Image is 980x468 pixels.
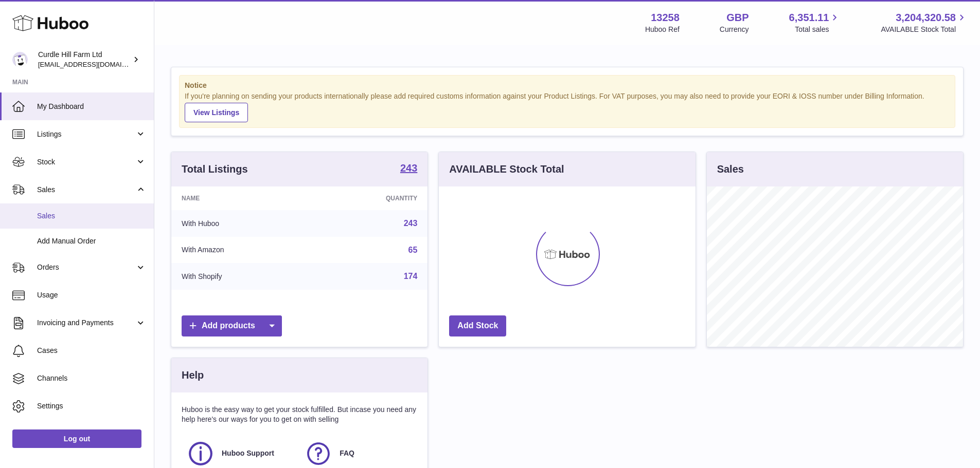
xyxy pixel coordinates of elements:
[37,236,146,246] span: Add Manual Order
[171,263,312,290] td: With Shopify
[38,50,131,69] div: Curdle Hill Farm Ltd
[789,11,829,25] span: 6,351.11
[37,373,146,383] span: Channels
[37,346,146,355] span: Cases
[182,315,282,336] a: Add products
[404,272,418,280] a: 174
[789,11,841,34] a: 6,351.11 Total sales
[795,25,841,34] span: Total sales
[37,263,135,272] span: Orders
[408,246,418,254] a: 65
[37,211,146,221] span: Sales
[449,162,564,176] h3: AVAILABLE Stock Total
[449,315,506,336] a: Add Stock
[340,448,354,458] span: FAQ
[171,210,312,237] td: With Huboo
[651,11,680,25] strong: 13258
[182,405,417,424] p: Huboo is the easy way to get your stock fulfilled. But incase you need any help here's our ways f...
[37,290,146,300] span: Usage
[187,440,294,467] a: Huboo Support
[305,440,412,467] a: FAQ
[37,318,135,328] span: Invoicing and Payments
[182,368,204,382] h3: Help
[12,429,141,448] a: Log out
[37,157,135,167] span: Stock
[185,91,950,122] div: If you're planning on sending your products internationally please add required customs informati...
[37,102,146,111] span: My Dashboard
[185,103,248,122] a: View Listings
[400,163,417,175] a: 243
[881,11,968,34] a: 3,204,320.58 AVAILABLE Stock Total
[182,162,248,176] h3: Total Listings
[645,25,680,34] div: Huboo Ref
[404,219,418,228] a: 243
[37,185,135,195] span: Sales
[37,401,146,411] span: Settings
[717,162,744,176] h3: Sales
[881,25,968,34] span: AVAILABLE Stock Total
[222,448,274,458] span: Huboo Support
[171,237,312,264] td: With Amazon
[896,11,956,25] span: 3,204,320.58
[38,60,151,68] span: [EMAIL_ADDRESS][DOMAIN_NAME]
[185,81,950,90] strong: Notice
[12,52,28,67] img: internalAdmin-13258@internal.huboo.com
[400,163,417,173] strong: 243
[726,11,749,25] strong: GBP
[720,25,749,34] div: Currency
[37,129,135,139] span: Listings
[312,186,428,210] th: Quantity
[171,186,312,210] th: Name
